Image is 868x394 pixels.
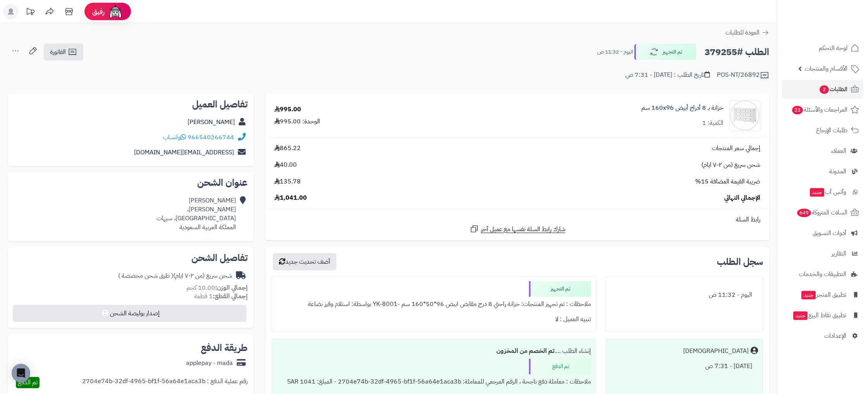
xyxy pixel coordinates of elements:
[831,145,846,156] span: العملاء
[809,187,846,197] span: وآتس آب
[470,224,565,234] a: شارك رابط السلة نفسها مع عميل آخر
[683,347,749,356] div: [DEMOGRAPHIC_DATA]
[215,283,248,292] strong: إجمالي الوزن:
[188,133,234,142] a: 966540266744
[82,377,248,388] div: رقم عملية الدفع : 2704e74b-32df-4965-bf1f-56a64e1aca3b
[796,207,847,218] span: السلات المتروكة
[194,292,248,301] small: 1 قطعة
[277,374,591,389] div: ملاحظات : معاملة دفع ناجحة ، الرقم المرجعي للمعاملة: 2704e74b-32df-4965-bf1f-56a64e1aca3b - المبل...
[13,305,246,322] button: إصدار بوليصة الشحن
[277,344,591,359] div: إنشاء الطلب ....
[274,177,301,186] span: 135.78
[813,228,846,238] span: أدوات التسويق
[118,271,173,280] span: ( طرق شحن مخصصة )
[277,297,591,312] div: ملاحظات : تم تجهيز المنتجات: خزانة راحتي 8 درج مقابض ابيض 96*50*160 سم -YK-8001 بواسطة: استلام وف...
[273,253,336,270] button: أضف تحديث جديد
[201,343,248,353] h2: طريقة الدفع
[782,327,863,345] a: الإعدادات
[782,265,863,283] a: التطبيقات والخدمات
[597,48,633,56] small: اليوم - 11:32 ص
[529,359,591,374] div: تم الدفع
[782,306,863,325] a: تطبيق نقاط البيعجديد
[611,287,758,302] div: اليوم - 11:32 ص
[782,142,863,160] a: العملاء
[701,161,760,169] span: شحن سريع (من ٢-٧ ايام)
[704,44,769,60] h2: الطلب #379255
[12,364,30,382] div: Open Intercom Messenger
[274,161,297,169] span: 40.00
[14,100,248,109] h2: تفاصيل العميل
[797,209,811,218] span: 649
[92,7,105,16] span: رفيق
[824,330,846,341] span: الإعدادات
[277,312,591,327] div: تنبيه العميل : لا
[188,118,235,127] a: [PERSON_NAME]
[695,177,760,186] span: ضريبة القيمة المضافة 15%
[725,28,769,37] a: العودة للطلبات
[108,4,123,19] img: ai-face.png
[634,44,696,60] button: تم التجهيز
[820,85,829,94] span: 2
[724,194,760,202] span: الإجمالي النهائي
[14,253,248,263] h2: تفاصيل الشحن
[782,244,863,263] a: التقارير
[810,188,824,197] span: جديد
[792,106,803,115] span: 23
[725,28,759,37] span: العودة للطلبات
[793,311,808,320] span: جديد
[717,257,763,266] h3: سجل الطلب
[611,359,758,374] div: [DATE] - 7:31 ص
[717,71,769,80] div: POS-NT/26892
[799,269,846,280] span: التطبيقات والخدمات
[134,148,234,157] a: [EMAIL_ADDRESS][DOMAIN_NAME]
[782,203,863,222] a: السلات المتروكة649
[186,359,233,368] div: applepay - mada
[805,63,847,74] span: الأقسام والمنتجات
[641,104,723,112] a: خزانة بـ 8 أدراج أبيض ‎160x96 سم‏
[702,119,723,128] div: الكمية: 1
[782,121,863,140] a: طلبات الإرجاع
[782,183,863,201] a: وآتس آبجديد
[50,47,66,57] span: الفاتورة
[801,291,816,299] span: جديد
[792,310,846,321] span: تطبيق نقاط البيع
[496,346,555,356] b: تم الخصم من المخزون
[157,196,236,232] div: [PERSON_NAME] [PERSON_NAME]، [GEOGRAPHIC_DATA]، سيهات المملكة العربية السعودية
[625,71,710,79] div: تاريخ الطلب : [DATE] - 7:31 ص
[529,281,591,297] div: تم التجهيز
[815,18,861,34] img: logo-2.png
[782,39,863,57] a: لوحة التحكم
[782,80,863,98] a: الطلبات2
[18,378,38,387] span: تم الدفع
[782,162,863,181] a: المدونة
[44,43,83,60] a: الفاتورة
[274,194,307,202] span: 1,041.00
[274,117,320,126] div: الوحدة: 995.00
[730,100,760,131] img: 1731233659-1-90x90.jpg
[14,178,248,187] h2: عنوان الشحن
[213,292,248,301] strong: إجمالي القطع:
[782,100,863,119] a: المراجعات والأسئلة23
[118,271,232,280] div: شحن سريع (من ٢-٧ ايام)
[816,125,847,136] span: طلبات الإرجاع
[274,144,301,153] span: 865.22
[186,283,248,292] small: 10.00 كجم
[819,43,847,54] span: لوحة التحكم
[801,289,846,300] span: تطبيق المتجر
[819,84,847,95] span: الطلبات
[269,215,766,224] div: رابط السلة
[832,248,846,259] span: التقارير
[21,4,40,21] a: تحديثات المنصة
[791,104,847,115] span: المراجعات والأسئلة
[829,166,846,177] span: المدونة
[274,105,301,114] div: 995.00
[782,224,863,242] a: أدوات التسويق
[782,285,863,304] a: تطبيق المتجرجديد
[481,225,565,234] span: شارك رابط السلة نفسها مع عميل آخر
[712,144,760,153] span: إجمالي سعر المنتجات
[163,133,186,142] a: واتساب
